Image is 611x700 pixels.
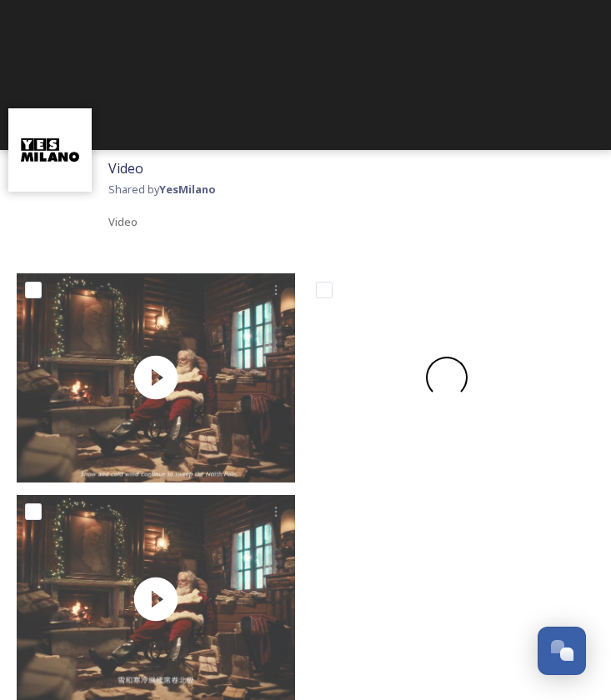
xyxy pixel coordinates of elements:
[159,182,216,197] strong: YesMilano
[108,214,138,229] span: Video
[17,273,295,482] img: thumbnail
[538,627,586,675] button: Open Chat
[108,159,143,177] span: Video
[108,212,138,232] a: Video
[13,112,88,187] img: Logo%20YesMilano%40150x.png
[108,182,216,197] span: Shared by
